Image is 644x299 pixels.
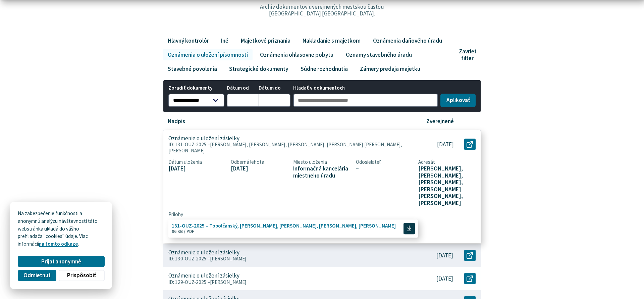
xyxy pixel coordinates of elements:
span: Odosielateľ [356,159,413,165]
p: ID: 131-OUZ-2025 – [168,142,406,154]
span: Odmietnuť [23,272,50,279]
span: Zoradiť dokumenty [168,85,224,91]
a: 131-OUZ-2025 – Topolčanský, [PERSON_NAME], [PERSON_NAME], [PERSON_NAME], [PERSON_NAME] 96 KB / PDF [168,219,418,237]
span: Adresát [418,159,476,165]
a: Iné [216,35,233,46]
span: Odberná lehota [231,159,288,165]
p: ID: 129-OUZ-2025 – [168,279,406,285]
a: Oznamy stavebného úradu [341,49,417,60]
button: Prijať anonymné [18,256,104,267]
button: Odmietnuť [18,270,56,281]
span: Informačná kancelária miestneho úradu [293,165,351,179]
button: Zavrieť filter [457,48,481,62]
span: Dátum od [227,85,259,91]
p: Nadpis [168,118,185,125]
p: Oznámenie o uložení zásielky [168,135,239,142]
span: [PERSON_NAME], [PERSON_NAME], [PERSON_NAME], [PERSON_NAME] [PERSON_NAME], [PERSON_NAME] [168,141,402,154]
span: Prílohy [168,211,476,217]
a: Majetkové priznania [236,35,295,46]
input: Hľadať v dokumentoch [293,94,438,107]
input: Dátum od [227,94,259,107]
button: Prispôsobiť [59,270,104,281]
a: Zámery predaja majetku [355,63,425,74]
span: Dátum do [259,85,290,91]
p: Oznámenie o uložení zásielky [168,249,239,256]
span: Zavrieť filter [459,48,476,62]
span: 131-OUZ-2025 – Topolčanský, [PERSON_NAME], [PERSON_NAME], [PERSON_NAME], [PERSON_NAME] [172,223,396,228]
span: [PERSON_NAME] [210,255,247,262]
a: Strategické dokumenty [224,63,293,74]
a: Hlavný kontrolór [163,35,214,46]
p: [DATE] [436,252,453,259]
span: Hľadať v dokumentoch [293,85,438,91]
select: Zoradiť dokumenty [168,94,224,107]
p: Archív dokumentov uverejnených mestskou časťou [GEOGRAPHIC_DATA] [GEOGRAPHIC_DATA]. [246,3,398,17]
p: ID: 130-OUZ-2025 – [168,256,406,262]
span: [DATE] [231,165,288,172]
a: Stavebné povolenia [163,63,222,74]
span: [PERSON_NAME] [210,279,247,285]
a: na tomto odkaze [39,241,78,247]
a: Oznámenia o uložení písomnosti [163,49,253,60]
span: – [356,165,413,172]
a: Oznámenia ohlasovne pobytu [255,49,338,60]
span: Prispôsobiť [67,272,96,279]
span: Prijať anonymné [41,258,81,265]
a: Súdne rozhodnutia [296,63,353,74]
span: Dátum uloženia [168,159,226,165]
a: Nakladanie s majetkom [298,35,366,46]
span: [PERSON_NAME], [PERSON_NAME], [PERSON_NAME], [PERSON_NAME] [PERSON_NAME], [PERSON_NAME] [418,165,476,206]
p: [DATE] [436,275,453,282]
p: Na zabezpečenie funkčnosti a anonymnú analýzu návštevnosti táto webstránka ukladá do vášho prehli... [18,210,104,248]
span: 96 KB / PDF [172,229,194,234]
span: [DATE] [168,165,226,172]
p: Zverejnené [426,118,454,125]
button: Aplikovať [440,94,475,107]
input: Dátum do [259,94,290,107]
p: [DATE] [437,141,454,148]
span: Miesto uloženia [293,159,351,165]
a: Oznámenia daňového úradu [368,35,447,46]
p: Oznámenie o uložení zásielky [168,272,239,279]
